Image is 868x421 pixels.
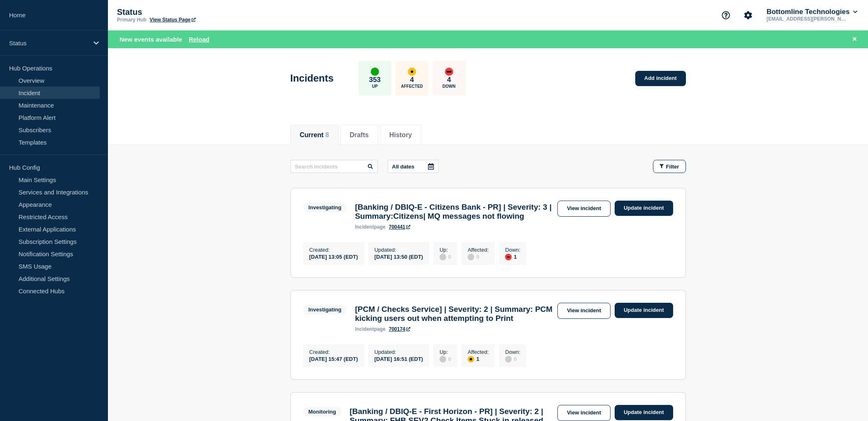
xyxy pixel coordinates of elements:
[117,7,282,17] p: Status
[440,253,451,260] div: 0
[374,349,423,355] p: Updated :
[505,356,512,363] div: disabled
[374,355,423,362] div: [DATE] 16:51 (EDT)
[505,253,520,260] div: 1
[442,84,456,89] p: Down
[401,84,423,89] p: Affected
[303,305,347,314] span: Investigating
[468,247,489,253] p: Affected :
[468,355,489,363] div: 1
[9,40,88,47] p: Status
[117,17,146,23] p: Primary Hub
[635,71,686,86] a: Add incident
[615,303,673,318] a: Update incident
[374,247,423,253] p: Updated :
[440,349,451,355] p: Up :
[355,326,374,332] span: incident
[303,407,342,416] span: Monitoring
[440,355,451,363] div: 0
[505,247,520,253] p: Down :
[765,8,859,16] button: Bottomline Technologies
[189,36,209,43] button: Reload
[119,36,182,43] span: New events available
[309,349,358,355] p: Created :
[372,84,378,89] p: Up
[355,203,553,221] h3: [Banking / DBIQ-E - Citizens Bank - PR] | Severity: 3 | Summary:Citizens| MQ messages not flowing
[557,303,611,319] a: View incident
[309,355,358,362] div: [DATE] 15:47 (EDT)
[150,17,195,23] a: View Status Page
[653,160,686,173] button: Filter
[739,7,757,24] button: Account settings
[325,131,329,138] span: 8
[389,131,412,139] button: History
[468,254,474,260] div: disabled
[355,305,553,323] h3: [PCM / Checks Service] | Severity: 2 | Summary: PCM kicking users out when attempting to Print
[440,254,446,260] div: disabled
[290,73,334,84] h1: Incidents
[666,164,679,170] span: Filter
[468,356,474,363] div: affected
[389,326,410,332] a: 700174
[369,76,381,84] p: 353
[389,224,410,230] a: 700441
[371,68,379,76] div: up
[505,355,520,363] div: 0
[717,7,735,24] button: Support
[615,405,673,420] a: Update incident
[374,253,423,260] div: [DATE] 13:50 (EDT)
[388,160,439,173] button: All dates
[505,254,512,260] div: down
[445,68,453,76] div: down
[408,68,416,76] div: affected
[392,164,414,170] p: All dates
[440,356,446,363] div: disabled
[440,247,451,253] p: Up :
[557,405,611,421] a: View incident
[303,203,347,212] span: Investigating
[350,131,369,139] button: Drafts
[290,160,378,173] input: Search incidents
[300,131,329,139] button: Current 8
[557,201,611,217] a: View incident
[765,16,851,22] p: [EMAIL_ADDRESS][PERSON_NAME][DOMAIN_NAME]
[505,349,520,355] p: Down :
[309,247,358,253] p: Created :
[410,76,414,84] p: 4
[447,76,451,84] p: 4
[355,224,386,230] p: page
[468,253,489,260] div: 0
[615,201,673,216] a: Update incident
[355,224,374,230] span: incident
[468,349,489,355] p: Affected :
[309,253,358,260] div: [DATE] 13:05 (EDT)
[355,326,386,332] p: page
